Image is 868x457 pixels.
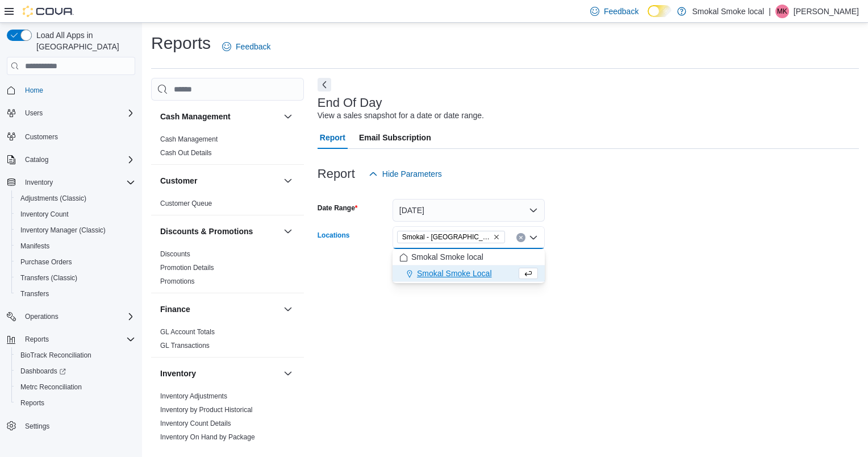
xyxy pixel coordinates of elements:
[236,41,270,52] span: Feedback
[769,5,771,18] p: |
[2,128,140,144] button: Customers
[218,35,275,58] a: Feedback
[160,263,214,272] span: Promotion Details
[160,433,255,441] a: Inventory On Hand by Package
[160,392,227,401] span: Inventory Adjustments
[25,335,49,344] span: Reports
[160,250,190,258] a: Discounts
[20,129,135,143] span: Customers
[20,333,135,346] span: Reports
[402,231,491,243] span: Smokal - [GEOGRAPHIC_DATA]
[16,255,77,269] a: Purchase Orders
[16,396,49,410] a: Reports
[160,175,197,186] h3: Customer
[16,364,135,378] span: Dashboards
[20,106,135,120] span: Users
[604,6,639,17] span: Feedback
[151,247,304,293] div: Discounts & Promotions
[160,341,210,350] span: GL Transactions
[160,111,279,122] button: Cash Management
[20,242,49,251] span: Manifests
[20,333,53,346] button: Reports
[11,347,140,363] button: BioTrack Reconciliation
[16,271,82,285] a: Transfers (Classic)
[393,249,545,282] div: Choose from the following options
[281,110,295,123] button: Cash Management
[160,200,212,207] a: Customer Queue
[359,126,431,149] span: Email Subscription
[16,396,135,410] span: Reports
[318,78,331,92] button: Next
[648,5,671,17] input: Dark Mode
[20,310,63,323] button: Operations
[160,226,279,237] button: Discounts & Promotions
[160,419,231,428] span: Inventory Count Details
[16,192,91,205] a: Adjustments (Classic)
[11,286,140,302] button: Transfers
[160,405,253,414] span: Inventory by Product Historical
[160,342,210,350] a: GL Transactions
[529,233,538,242] button: Close list of options
[25,312,59,321] span: Operations
[25,132,58,142] span: Customers
[318,203,358,213] label: Date Range
[25,155,48,164] span: Catalog
[20,176,57,189] button: Inventory
[20,153,53,167] button: Catalog
[393,249,545,265] button: Smokal Smoke local
[20,210,69,219] span: Inventory Count
[20,130,62,144] a: Customers
[20,83,135,97] span: Home
[160,199,212,208] span: Customer Queue
[160,226,253,237] h3: Discounts & Promotions
[20,153,135,167] span: Catalog
[318,110,484,122] div: View a sales snapshot for a date or date range.
[11,206,140,222] button: Inventory Count
[16,380,135,394] span: Metrc Reconciliation
[417,268,492,279] span: Smokal Smoke Local
[364,163,446,185] button: Hide Parameters
[692,5,764,18] p: Smokal Smoke local
[151,32,211,55] h1: Reports
[160,304,279,315] button: Finance
[393,265,545,282] button: Smokal Smoke Local
[16,271,135,285] span: Transfers (Classic)
[11,395,140,411] button: Reports
[16,223,110,237] a: Inventory Manager (Classic)
[2,105,140,121] button: Users
[11,270,140,286] button: Transfers (Classic)
[160,392,227,400] a: Inventory Adjustments
[2,175,140,190] button: Inventory
[160,135,218,143] a: Cash Management
[20,226,106,235] span: Inventory Manager (Classic)
[160,368,279,379] button: Inventory
[160,406,253,414] a: Inventory by Product Historical
[777,5,787,18] span: MK
[160,135,218,144] span: Cash Management
[382,168,442,180] span: Hide Parameters
[20,289,49,298] span: Transfers
[11,238,140,254] button: Manifests
[16,255,135,269] span: Purchase Orders
[160,328,215,336] a: GL Account Totals
[160,327,215,336] span: GL Account Totals
[20,176,135,189] span: Inventory
[775,5,789,18] div: Mike Kennedy
[318,167,355,181] h3: Report
[23,6,74,17] img: Cova
[16,287,53,301] a: Transfers
[160,433,255,442] span: Inventory On Hand by Package
[160,368,196,379] h3: Inventory
[11,254,140,270] button: Purchase Orders
[16,207,135,221] span: Inventory Count
[16,223,135,237] span: Inventory Manager (Classic)
[20,106,47,120] button: Users
[16,380,86,394] a: Metrc Reconciliation
[16,192,135,205] span: Adjustments (Classic)
[281,367,295,380] button: Inventory
[281,225,295,238] button: Discounts & Promotions
[20,84,48,97] a: Home
[16,287,135,301] span: Transfers
[20,257,72,267] span: Purchase Orders
[32,30,135,52] span: Load All Apps in [GEOGRAPHIC_DATA]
